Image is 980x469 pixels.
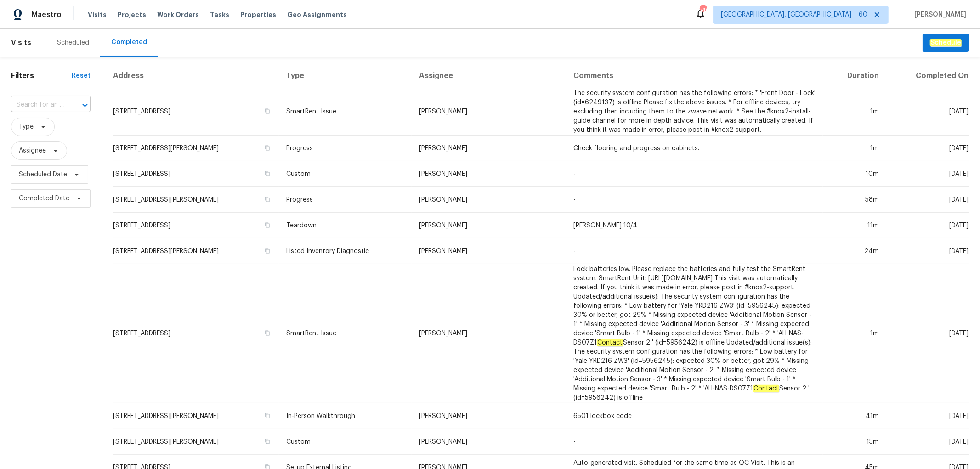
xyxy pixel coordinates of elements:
td: 1m [823,88,886,136]
td: 15m [823,429,886,455]
span: Type [19,122,34,131]
button: Copy Address [263,107,272,115]
td: - [566,161,823,187]
button: Copy Address [263,437,272,446]
td: Custom [279,161,412,187]
button: Copy Address [263,170,272,178]
td: [PERSON_NAME] [412,213,566,238]
button: Copy Address [263,329,272,337]
td: [STREET_ADDRESS] [113,213,279,238]
td: 1m [823,264,886,403]
span: [PERSON_NAME] [911,10,966,19]
span: Scheduled Date [19,170,67,179]
td: Custom [279,429,412,455]
span: Maestro [31,10,62,19]
td: 6501 lockbox code [566,403,823,429]
td: [DATE] [886,429,969,455]
th: Address [113,64,279,88]
div: 746 [700,6,706,15]
button: Copy Address [263,412,272,420]
td: [STREET_ADDRESS][PERSON_NAME] [113,429,279,455]
td: 58m [823,187,886,213]
button: Copy Address [263,247,272,255]
td: [DATE] [886,161,969,187]
h1: Filters [11,71,72,80]
div: Scheduled [57,38,89,47]
td: [PERSON_NAME] 10/4 [566,213,823,238]
td: [PERSON_NAME] [412,136,566,161]
td: [STREET_ADDRESS] [113,161,279,187]
td: [STREET_ADDRESS][PERSON_NAME] [113,238,279,264]
td: Listed Inventory Diagnostic [279,238,412,264]
td: Progress [279,187,412,213]
td: [DATE] [886,264,969,403]
td: [PERSON_NAME] [412,238,566,264]
th: Comments [566,64,823,88]
button: Open [79,99,91,112]
button: Copy Address [263,221,272,229]
td: [PERSON_NAME] [412,429,566,455]
span: Visits [11,33,31,53]
td: - [566,187,823,213]
td: [DATE] [886,136,969,161]
th: Type [279,64,412,88]
td: [DATE] [886,213,969,238]
div: Completed [111,38,147,47]
td: [STREET_ADDRESS][PERSON_NAME] [113,187,279,213]
th: Assignee [412,64,566,88]
input: Search for an address... [11,98,65,112]
td: SmartRent Issue [279,88,412,136]
button: Schedule [923,34,969,52]
td: Lock batteries low. Please replace the batteries and fully test the SmartRent system. SmartRent U... [566,264,823,403]
em: Schedule [930,39,962,46]
td: [DATE] [886,403,969,429]
span: Completed Date [19,194,69,203]
td: [PERSON_NAME] [412,187,566,213]
th: Completed On [886,64,969,88]
td: [PERSON_NAME] [412,88,566,136]
td: [DATE] [886,187,969,213]
th: Duration [823,64,886,88]
em: Contact [753,385,779,392]
td: The security system configuration has the following errors: * 'Front Door - Lock' (id=6249137) is... [566,88,823,136]
td: [STREET_ADDRESS][PERSON_NAME] [113,403,279,429]
td: 24m [823,238,886,264]
td: [PERSON_NAME] [412,403,566,429]
td: [PERSON_NAME] [412,264,566,403]
td: [STREET_ADDRESS] [113,88,279,136]
td: [DATE] [886,238,969,264]
td: SmartRent Issue [279,264,412,403]
span: Assignee [19,146,46,155]
button: Copy Address [263,144,272,152]
em: Contact [597,339,623,346]
span: [GEOGRAPHIC_DATA], [GEOGRAPHIC_DATA] + 60 [721,10,867,19]
span: Tasks [210,11,229,18]
td: [PERSON_NAME] [412,161,566,187]
span: Projects [118,10,146,19]
div: Reset [72,71,91,80]
td: - [566,429,823,455]
td: [STREET_ADDRESS][PERSON_NAME] [113,136,279,161]
td: [DATE] [886,88,969,136]
span: Properties [240,10,276,19]
td: 1m [823,136,886,161]
button: Copy Address [263,195,272,203]
span: Visits [88,10,107,19]
td: Teardown [279,213,412,238]
span: Geo Assignments [287,10,347,19]
td: 41m [823,403,886,429]
td: 10m [823,161,886,187]
td: Progress [279,136,412,161]
td: Check flooring and progress on cabinets. [566,136,823,161]
td: - [566,238,823,264]
td: 11m [823,213,886,238]
td: [STREET_ADDRESS] [113,264,279,403]
span: Work Orders [157,10,199,19]
td: In-Person Walkthrough [279,403,412,429]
